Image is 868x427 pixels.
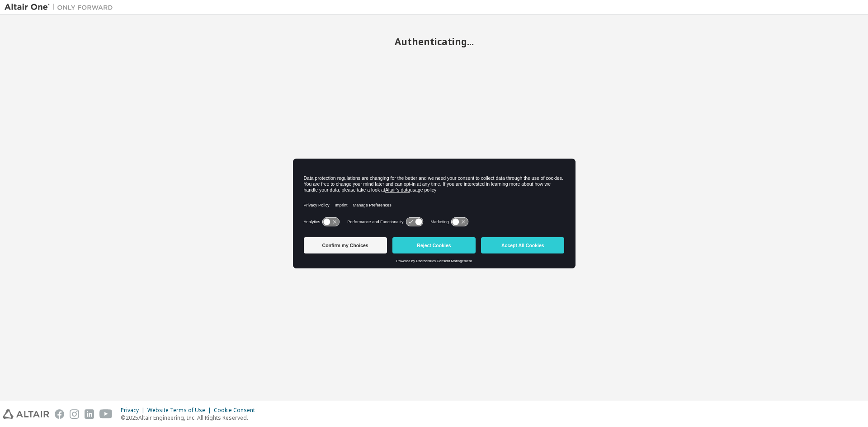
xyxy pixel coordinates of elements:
[121,414,260,422] p: © 2025 Altair Engineering, Inc. All Rights Reserved.
[214,407,260,414] div: Cookie Consent
[55,409,64,419] img: facebook.svg
[147,407,214,414] div: Website Terms of Use
[121,407,147,414] div: Privacy
[5,36,863,47] h2: Authenticating...
[85,409,94,419] img: linkedin.svg
[70,409,79,419] img: instagram.svg
[5,3,118,12] img: Altair One
[3,409,49,419] img: altair_logo.svg
[99,409,113,419] img: youtube.svg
